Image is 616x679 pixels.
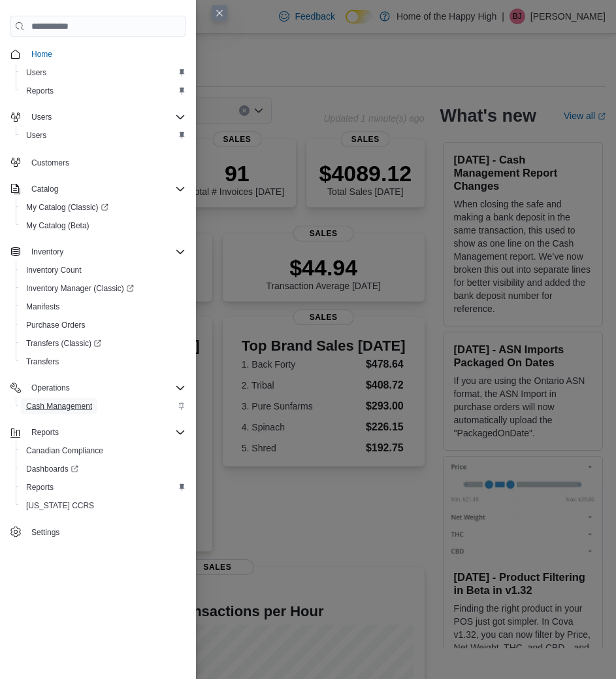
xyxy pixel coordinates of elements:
[21,336,106,351] a: Transfers (Classic)
[21,299,65,315] a: Manifests
[21,479,59,495] a: Reports
[26,320,86,330] span: Purchase Orders
[5,379,191,397] button: Operations
[21,354,186,370] span: Transfers
[21,200,114,215] a: My Catalog (Classic)
[21,461,84,477] a: Dashboards
[5,152,191,171] button: Customers
[26,181,63,197] button: Catalog
[26,380,75,396] button: Operations
[26,302,59,312] span: Manifests
[21,281,139,296] a: Inventory Manager (Classic)
[21,317,91,333] a: Purchase Orders
[26,357,59,367] span: Transfers
[31,112,52,122] span: Users
[21,65,186,80] span: Users
[26,445,103,456] span: Canadian Compliance
[26,46,57,62] a: Home
[16,126,191,145] button: Users
[16,353,191,371] button: Transfers
[26,500,94,511] span: [US_STATE] CCRS
[16,82,191,100] button: Reports
[21,461,186,477] span: Dashboards
[5,180,191,198] button: Catalog
[5,108,191,126] button: Users
[21,262,186,278] span: Inventory Count
[26,86,54,96] span: Reports
[16,442,191,460] button: Canadian Compliance
[21,336,186,351] span: Transfers (Classic)
[26,155,74,171] a: Customers
[21,83,59,99] a: Reports
[26,425,64,440] button: Reports
[21,262,87,278] a: Inventory Count
[16,198,191,217] a: My Catalog (Classic)
[16,316,191,334] button: Purchase Orders
[26,464,78,474] span: Dashboards
[21,128,186,143] span: Users
[31,527,59,538] span: Settings
[21,200,186,215] span: My Catalog (Classic)
[31,184,58,194] span: Catalog
[26,154,186,170] span: Customers
[16,279,191,298] a: Inventory Manager (Classic)
[21,299,186,315] span: Manifests
[31,427,59,438] span: Reports
[26,482,54,493] span: Reports
[16,63,191,82] button: Users
[16,460,191,478] a: Dashboards
[21,317,186,333] span: Purchase Orders
[31,49,52,60] span: Home
[21,218,186,234] span: My Catalog (Beta)
[5,523,191,542] button: Settings
[21,281,186,296] span: Inventory Manager (Classic)
[26,244,69,260] button: Inventory
[21,443,108,459] a: Canadian Compliance
[26,67,46,78] span: Users
[21,443,186,459] span: Canadian Compliance
[26,130,46,141] span: Users
[21,128,52,143] a: Users
[26,380,186,396] span: Operations
[26,202,108,213] span: My Catalog (Classic)
[31,247,63,257] span: Inventory
[31,158,69,168] span: Customers
[26,220,89,231] span: My Catalog (Beta)
[26,425,186,440] span: Reports
[5,243,191,261] button: Inventory
[26,109,186,125] span: Users
[16,217,191,235] button: My Catalog (Beta)
[21,83,186,99] span: Reports
[26,46,186,62] span: Home
[26,109,57,125] button: Users
[26,525,65,540] a: Settings
[26,181,186,197] span: Catalog
[16,478,191,496] button: Reports
[21,65,52,80] a: Users
[21,498,99,514] a: [US_STATE] CCRS
[21,398,186,414] span: Cash Management
[31,383,70,393] span: Operations
[16,397,191,415] button: Cash Management
[5,44,191,63] button: Home
[21,498,186,514] span: Washington CCRS
[26,244,186,260] span: Inventory
[21,398,97,414] a: Cash Management
[16,334,191,353] a: Transfers (Classic)
[26,338,101,349] span: Transfers (Classic)
[16,496,191,515] button: [US_STATE] CCRS
[212,5,227,21] button: Close this dialog
[16,261,191,279] button: Inventory Count
[10,39,186,544] nav: Complex example
[26,401,92,411] span: Cash Management
[26,524,186,540] span: Settings
[21,479,186,495] span: Reports
[26,265,82,275] span: Inventory Count
[21,218,95,234] a: My Catalog (Beta)
[5,423,191,442] button: Reports
[26,283,134,294] span: Inventory Manager (Classic)
[21,354,64,370] a: Transfers
[16,298,191,316] button: Manifests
